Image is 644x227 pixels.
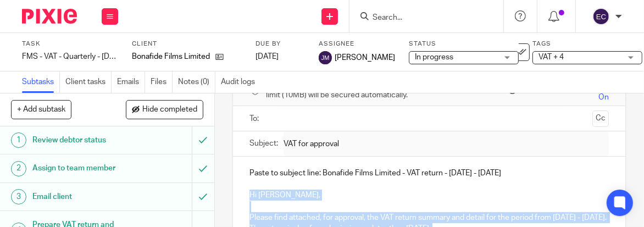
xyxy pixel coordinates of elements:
div: FMS - VAT - Quarterly - [DATE] - [DATE] [22,51,118,62]
span: In progress [415,53,453,61]
img: svg%3E [592,8,610,25]
div: FMS - VAT - Quarterly - June - August, 2025 [22,51,118,62]
img: svg%3E [319,51,332,64]
label: To: [249,113,262,124]
a: Notes (0) [178,71,215,93]
button: Hide completed [126,100,203,119]
h1: Assign to team member [32,160,131,176]
p: Hi [PERSON_NAME], [249,190,609,201]
a: Files [151,71,173,93]
a: Client tasks [65,71,112,93]
a: Subtasks [22,71,60,93]
h1: Review debtor status [32,132,131,148]
label: Tags [532,40,642,48]
label: Subject: [249,138,278,149]
button: Cc [592,110,609,127]
a: Audit logs [221,71,260,93]
label: Assignee [319,40,395,48]
label: Status [409,40,519,48]
p: Bonafide Films Limited [132,51,210,62]
label: Task [22,40,118,48]
button: + Add subtask [11,100,71,119]
span: [DATE] [256,53,279,60]
span: [PERSON_NAME] [335,52,395,63]
a: Emails [117,71,145,93]
span: VAT + 4 [538,53,564,61]
p: Paste to subject line: Bonafide Films Limited - VAT return - [DATE] - [DATE] [249,168,609,179]
span: On [598,92,609,103]
h1: Email client [32,189,131,205]
div: 2 [11,161,26,176]
label: Client [132,40,242,48]
input: Search [371,13,470,23]
span: Hide completed [142,106,197,114]
div: 3 [11,189,26,204]
label: Due by [256,40,305,48]
img: Pixie [22,9,77,24]
div: 1 [11,132,26,148]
